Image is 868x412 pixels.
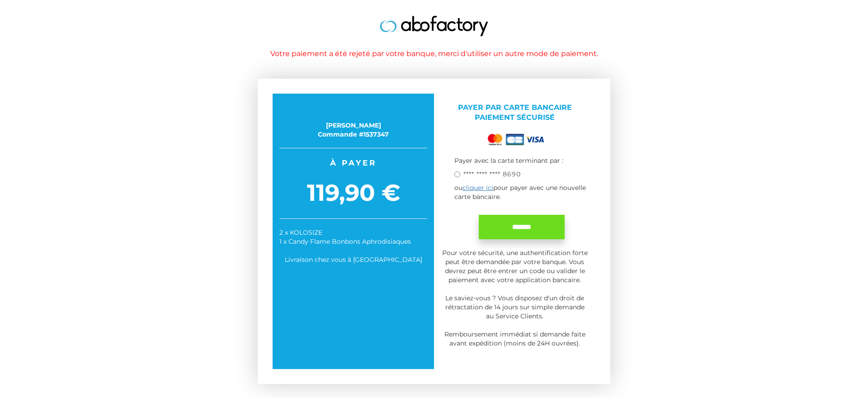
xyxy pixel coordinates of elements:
p: Pour votre sécurité, une authentification forte peut être demandée par votre banque. Vous devrez ... [441,248,589,348]
p: ou pour payer avec une nouvelle carte bancaire. [454,183,589,201]
span: 119,90 € [279,176,427,209]
div: Livraison chez vous à [GEOGRAPHIC_DATA] [279,255,427,264]
span: Paiement sécurisé [475,113,555,122]
img: mastercard.png [486,132,504,147]
span: À payer [279,157,427,168]
h1: Votre paiement a été rejeté par votre banque, merci d'utiliser un autre mode de paiement. [176,50,692,58]
div: Commande #1537347 [279,130,427,139]
p: Payer avec la carte terminant par : [454,156,589,165]
a: cliquer ici [462,184,493,192]
div: 2 x KOLOSIZE 1 x Candy Flame Bonbons Aphrodisiaques [279,228,427,246]
img: logo.jpg [380,16,488,36]
div: [PERSON_NAME] [279,121,427,130]
img: visa.png [526,137,544,142]
p: Payer par Carte bancaire [441,103,589,123]
img: cb.png [506,134,524,145]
